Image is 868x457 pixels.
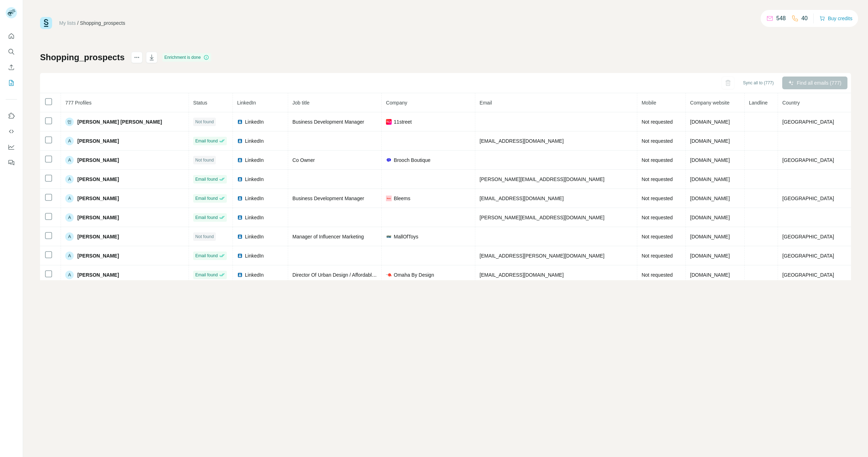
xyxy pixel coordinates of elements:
span: [DOMAIN_NAME] [690,196,730,201]
span: [PERSON_NAME] [PERSON_NAME] [77,118,162,125]
div: A [65,175,74,184]
span: Not requested [642,157,673,163]
span: 11street [394,118,412,125]
img: company-logo [386,234,392,239]
span: Not requested [642,215,673,220]
div: A [65,213,74,222]
span: [EMAIL_ADDRESS][DOMAIN_NAME] [480,272,564,278]
span: LinkedIn [245,118,264,125]
button: Quick start [6,30,17,43]
span: [DOMAIN_NAME] [690,138,730,144]
span: Email [480,100,492,106]
span: Mobile [642,100,656,106]
span: Not found [195,157,214,163]
span: LinkedIn [245,195,264,202]
span: Not requested [642,196,673,201]
span: [PERSON_NAME] [77,176,119,183]
span: [DOMAIN_NAME] [690,215,730,220]
span: [EMAIL_ADDRESS][PERSON_NAME][DOMAIN_NAME] [480,253,604,259]
div: A [65,232,74,241]
img: company-logo [386,119,392,125]
button: Use Surfe on LinkedIn [6,109,17,122]
span: [PERSON_NAME] [77,271,119,278]
img: company-logo [386,196,392,201]
span: [PERSON_NAME] [77,157,119,164]
span: Email found [195,176,218,182]
div: A [65,137,74,145]
span: [PERSON_NAME][EMAIL_ADDRESS][DOMAIN_NAME] [480,215,604,220]
span: MallOfToys [394,233,418,240]
span: LinkedIn [245,157,264,164]
button: Sync all to (777) [738,78,779,88]
span: [PERSON_NAME] [77,214,119,221]
div: A [65,252,74,260]
button: actions [131,52,142,63]
span: Email found [195,138,218,144]
span: Bleems [394,195,410,202]
button: Search [6,45,17,58]
li: / [77,19,79,27]
span: [PERSON_NAME][EMAIL_ADDRESS][DOMAIN_NAME] [480,176,604,182]
span: [GEOGRAPHIC_DATA] [782,253,834,259]
span: Not requested [642,253,673,259]
img: LinkedIn logo [237,253,243,259]
a: My lists [59,20,76,26]
span: LinkedIn [245,252,264,259]
span: [PERSON_NAME] [77,233,119,240]
h1: Shopping_prospects [40,52,125,63]
div: A [65,271,74,279]
img: LinkedIn logo [237,234,243,239]
span: Sync all to (777) [743,80,774,86]
img: LinkedIn logo [237,157,243,163]
span: Not found [195,233,214,240]
div: 민 [65,118,74,126]
button: Dashboard [6,141,17,153]
span: LinkedIn [245,137,264,145]
img: Surfe Logo [40,17,52,29]
span: Business Development Manager [292,196,364,201]
img: company-logo [386,272,392,278]
span: [PERSON_NAME] [77,252,119,259]
span: Brooch Boutique [394,157,431,164]
span: Email found [195,253,218,259]
div: Shopping_prospects [80,19,125,27]
span: Business Development Manager [292,119,364,125]
span: Not requested [642,119,673,125]
span: LinkedIn [245,176,264,183]
span: [PERSON_NAME] [77,195,119,202]
img: LinkedIn logo [237,119,243,125]
button: Feedback [6,156,17,169]
span: Not requested [642,176,673,182]
span: Director Of Urban Design / Affordable By Design Fellow [292,272,414,278]
span: [EMAIL_ADDRESS][DOMAIN_NAME] [480,138,564,144]
span: Landline [749,100,768,106]
span: [DOMAIN_NAME] [690,119,730,125]
span: LinkedIn [245,271,264,278]
span: [DOMAIN_NAME] [690,157,730,163]
span: Not requested [642,234,673,239]
div: Enrichment is done [162,53,212,62]
div: A [65,194,74,203]
img: LinkedIn logo [237,272,243,278]
span: Company website [690,100,729,106]
span: Company [386,100,407,106]
button: My lists [6,77,17,89]
span: Email found [195,214,218,221]
span: [DOMAIN_NAME] [690,234,730,239]
button: Buy credits [819,13,852,23]
span: [GEOGRAPHIC_DATA] [782,272,834,278]
span: Email found [195,272,218,278]
span: Email found [195,195,218,202]
span: [GEOGRAPHIC_DATA] [782,196,834,201]
span: [GEOGRAPHIC_DATA] [782,119,834,125]
span: Country [782,100,800,106]
span: Manager of Influencer Marketing [292,234,364,239]
span: [DOMAIN_NAME] [690,253,730,259]
span: [GEOGRAPHIC_DATA] [782,234,834,239]
span: LinkedIn [237,100,256,106]
span: Not found [195,119,214,125]
span: Co Owner [292,157,315,163]
span: [DOMAIN_NAME] [690,272,730,278]
span: LinkedIn [245,233,264,240]
span: Job title [292,100,309,106]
